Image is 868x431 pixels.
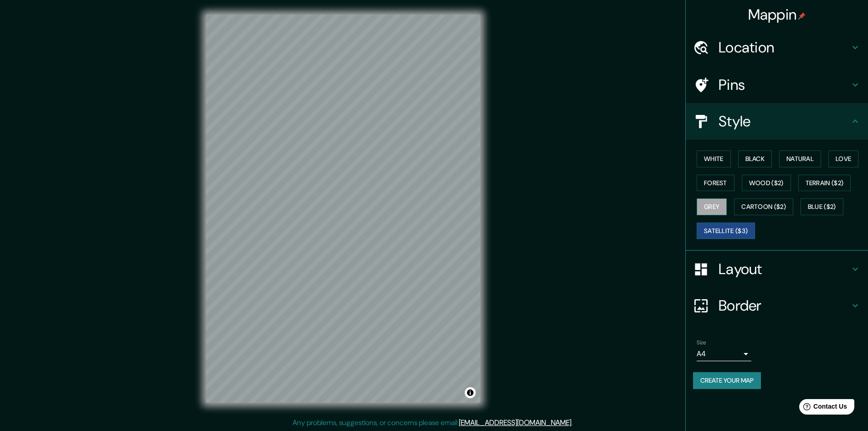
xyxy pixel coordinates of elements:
div: Style [686,103,868,140]
h4: Border [719,296,850,315]
p: Any problems, suggestions, or concerns please email . [293,417,573,428]
button: Wood ($2) [742,175,791,192]
button: Natural [779,151,821,167]
h4: Style [719,112,850,130]
button: Black [738,151,772,167]
div: . [573,417,574,428]
button: Blue ($2) [801,198,843,215]
div: . [574,417,576,428]
button: Forest [697,175,734,192]
div: Border [686,287,868,324]
button: White [697,151,731,167]
button: Love [828,151,858,167]
a: [EMAIL_ADDRESS][DOMAIN_NAME] [459,418,571,427]
h4: Layout [719,260,850,278]
h4: Location [719,38,850,57]
button: Satellite ($3) [697,223,755,239]
div: Location [686,29,868,66]
button: Grey [697,198,727,215]
button: Create your map [693,372,761,389]
div: Pins [686,67,868,103]
div: A4 [697,347,751,361]
button: Cartoon ($2) [734,198,793,215]
canvas: Map [206,15,480,403]
h4: Mappin [748,5,806,24]
iframe: Help widget launcher [787,395,858,421]
label: Size [697,339,706,347]
div: Layout [686,251,868,287]
button: Terrain ($2) [798,175,851,192]
button: Toggle attribution [465,387,476,398]
h4: Pins [719,76,850,94]
img: pin-icon.png [798,12,806,20]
